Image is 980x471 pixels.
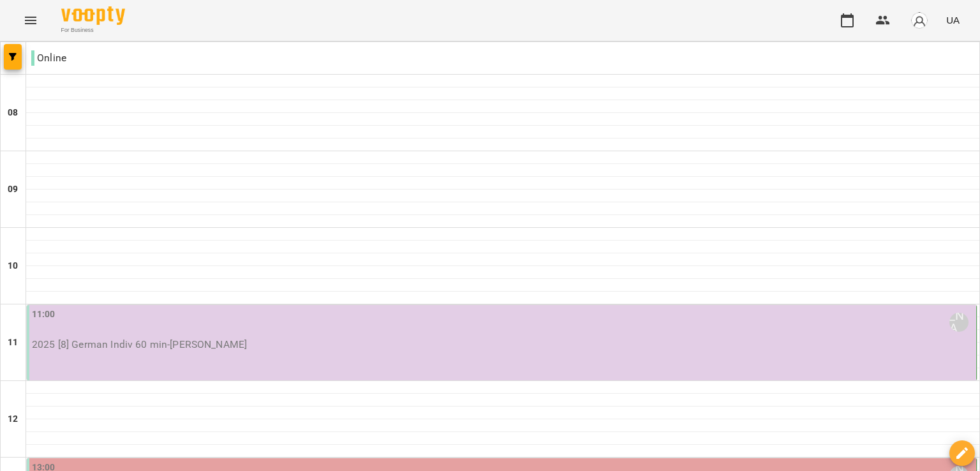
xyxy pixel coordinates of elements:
div: Корнієць Анна (н) [949,313,969,332]
h6: 10 [8,259,18,273]
label: 11:00 [32,308,56,322]
p: Online [31,50,66,66]
h6: 09 [8,183,18,197]
span: For Business [61,26,125,34]
button: Menu [15,5,46,36]
h6: 12 [8,412,18,426]
img: avatar_s.png [910,11,928,29]
h6: 11 [8,336,18,350]
span: UA [946,13,960,27]
button: UA [941,8,965,32]
h6: 08 [8,106,18,120]
p: 2025 [8] German Indiv 60 min - [PERSON_NAME] [32,337,974,352]
img: Voopty Logo [61,6,125,25]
